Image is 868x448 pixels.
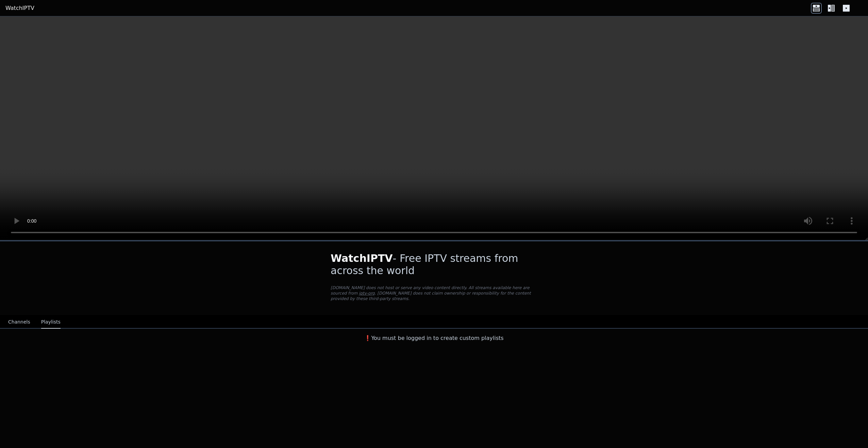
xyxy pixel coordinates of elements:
button: Channels [8,316,30,329]
h3: ❗️You must be logged in to create custom playlists [320,334,548,342]
a: iptv-org [359,291,375,296]
button: Playlists [41,316,61,329]
p: [DOMAIN_NAME] does not host or serve any video content directly. All streams available here are s... [331,285,537,301]
a: WatchIPTV [5,4,34,12]
span: WatchIPTV [331,252,393,264]
h1: - Free IPTV streams from across the world [331,252,537,277]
